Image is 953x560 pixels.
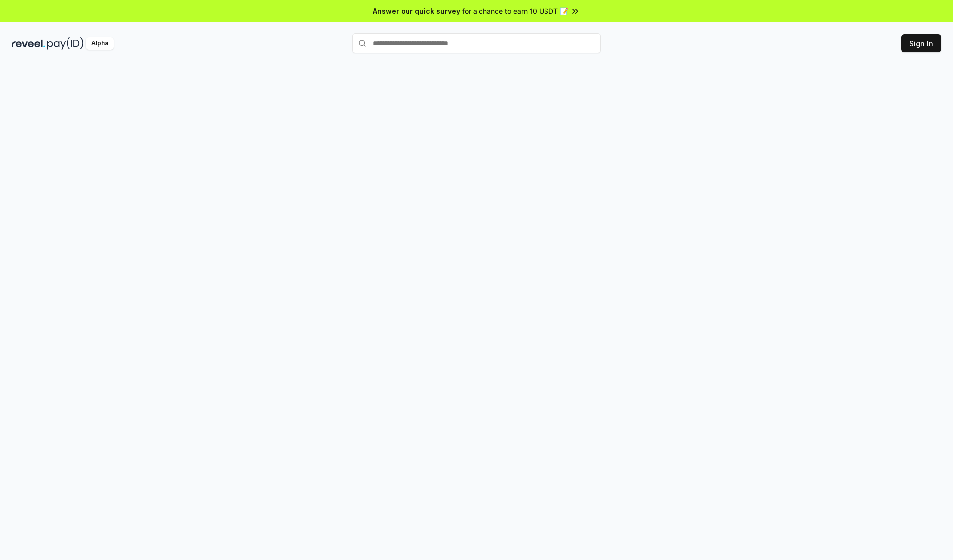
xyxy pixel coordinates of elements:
span: Answer our quick survey [373,6,460,16]
div: Alpha [86,37,114,50]
img: reveel_dark [12,37,45,50]
button: Sign In [901,34,941,52]
img: pay_id [47,37,84,50]
span: for a chance to earn 10 USDT 📝 [462,6,568,16]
